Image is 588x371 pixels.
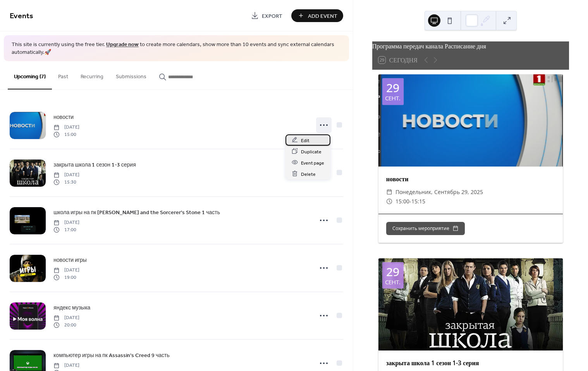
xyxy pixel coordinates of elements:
a: закрыта школа 1 сезон 1-3 серия [53,160,136,169]
span: 20:00 [53,321,79,328]
span: 19:00 [53,274,79,281]
a: Upgrade now [106,40,139,50]
span: [DATE] [53,267,79,274]
div: ​ [386,187,392,197]
button: Upcoming (7) [8,61,52,89]
a: Export [245,9,288,22]
div: ​ [386,197,392,206]
span: школа игры на пк [PERSON_NAME] and the Sorcerer's Stone 1 часть [53,209,220,217]
span: Duplicate [301,148,322,156]
span: [DATE] [53,314,79,321]
span: Events [10,9,33,24]
span: Edit [301,136,309,144]
a: школа игры на пк [PERSON_NAME] and the Sorcerer's Stone 1 часть [53,208,220,217]
button: Past [52,61,74,89]
span: 15:00 [395,197,409,206]
div: новости [378,174,563,184]
span: Event page [301,159,324,167]
span: [DATE] [53,172,79,179]
div: сент. [385,95,401,101]
button: Recurring [74,61,110,89]
div: 29 [386,82,399,94]
a: компьютер игры на пк Assassin's Creed 9 часть [53,351,169,360]
span: понедельник, сентябрь 29, 2025 [395,187,483,197]
a: новости игры [53,256,87,265]
span: 17:00 [53,226,79,233]
span: Delete [301,170,316,178]
span: закрыта школа 1 сезон 1-3 серия [53,161,136,169]
button: Add Event [291,9,343,22]
button: Сохранить мероприятие [386,222,465,235]
span: компьютер игры на пк Assassin's Creed 9 часть [53,352,169,360]
div: сент. [385,279,401,285]
span: [DATE] [53,124,79,131]
span: [DATE] [53,219,79,226]
span: новости [53,113,74,122]
span: This site is currently using the free tier. to create more calendars, show more than 10 events an... [12,41,341,56]
div: Программа передач канала Расписание дня [372,41,569,51]
span: яндекс музыка [53,304,90,312]
span: 15:15 [411,197,425,206]
a: новости [53,113,74,122]
span: - [409,197,411,206]
button: Submissions [110,61,153,89]
span: новости игры [53,256,87,265]
span: [DATE] [53,362,79,369]
div: закрыта школа 1 сезон 1-3 серия [378,358,563,368]
span: Export [262,12,282,20]
div: 29 [386,266,399,278]
span: Add Event [308,12,337,20]
span: 15:00 [53,131,79,138]
a: яндекс музыка [53,303,90,312]
span: 15:30 [53,179,79,185]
